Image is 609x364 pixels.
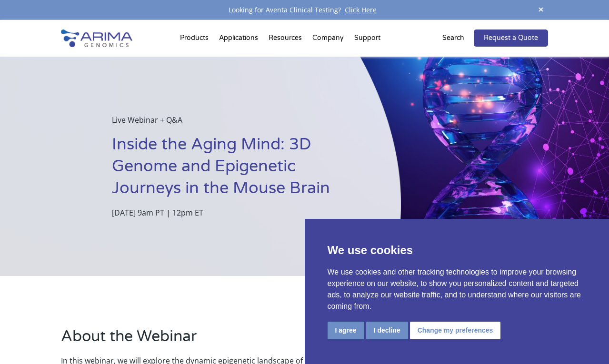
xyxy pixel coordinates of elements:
p: Live Webinar + Q&A [112,114,353,134]
button: I agree [328,322,364,339]
p: Search [442,32,464,44]
img: Arima-Genomics-logo [61,30,132,47]
p: We use cookies and other tracking technologies to improve your browsing experience on our website... [328,266,587,312]
button: I decline [366,322,408,339]
button: Change my preferences [410,322,501,339]
p: We use cookies [328,242,587,259]
h2: About the Webinar [61,326,342,354]
a: Click Here [341,5,380,14]
h1: Inside the Aging Mind: 3D Genome and Epigenetic Journeys in the Mouse Brain [112,134,353,207]
a: Request a Quote [474,30,548,47]
div: Looking for Aventa Clinical Testing? [61,4,548,16]
p: [DATE] 9am PT | 12pm ET [112,207,353,219]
